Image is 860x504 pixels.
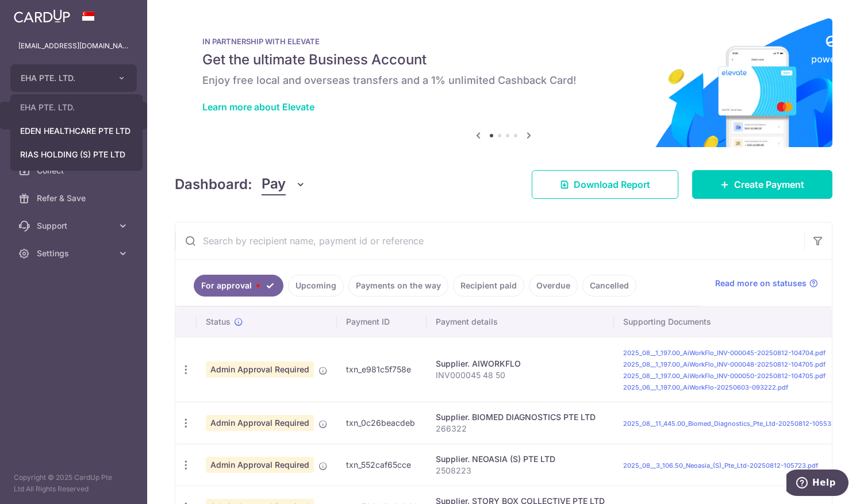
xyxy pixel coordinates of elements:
[348,275,448,297] a: Payments on the way
[436,465,605,476] p: 2508223
[37,220,113,232] span: Support
[529,275,578,297] a: Overdue
[734,178,804,191] span: Create Payment
[21,72,106,84] span: EHA PTE. LTD.
[10,64,137,92] button: EHA PTE. LTD.
[623,349,826,357] a: 2025_08__1_197.00_AiWorkFlo_INV-000045-20250812-104704.pdf
[11,121,142,141] a: EDEN HEALTHCARE PTE LTD
[337,402,427,444] td: txn_0c26beacdeb
[206,361,314,378] span: Admin Approval Required
[436,423,605,434] p: 266322
[37,193,113,204] span: Refer & Save
[202,101,314,113] a: Learn more about Elevate
[202,37,805,46] p: IN PARTNERSHIP WITH ELEVATE
[11,97,142,118] a: EHA PTE. LTD.
[436,370,605,381] p: INV000045 48 50
[623,372,826,380] a: 2025_08__1_197.00_AiWorkFlo_INV-000050-20250812-104705.pdf
[427,307,614,337] th: Payment details
[692,170,832,199] a: Create Payment
[715,278,818,289] a: Read more on statuses
[37,165,113,176] span: Collect
[206,415,314,431] span: Admin Approval Required
[532,170,678,199] a: Download Report
[11,144,142,165] a: RIAS HOLDING (S) PTE LTD
[436,358,605,370] div: Supplier. AIWORKFLO
[623,461,818,470] a: 2025_08__3_106.50_Neoasia_(S)_Pte_Ltd-20250812-105723.pdf
[18,40,129,52] p: [EMAIL_ADDRESS][DOMAIN_NAME]
[202,51,805,69] h5: Get the ultimate Business Account
[715,278,807,289] span: Read more on statuses
[623,383,788,391] a: 2025_06__1_197.00_AiWorkFlo-20250603-093222.pdf
[623,360,826,368] a: 2025_08__1_197.00_AiWorkFlo_INV-000048-20250812-104705.pdf
[288,275,344,297] a: Upcoming
[436,411,605,423] div: Supplier. BIOMED DIAGNOSTICS PTE LTD
[623,420,847,428] a: 2025_08__11_445.00_Biomed_Diagnostics_Pte_Ltd-20250812-105533.pdf
[37,248,113,259] span: Settings
[206,457,314,473] span: Admin Approval Required
[206,316,231,328] span: Status
[10,94,143,171] ul: EHA PTE. LTD.
[14,9,70,23] img: CardUp
[175,174,252,195] h4: Dashboard:
[436,453,605,465] div: Supplier. NEOASIA (S) PTE LTD
[453,275,524,297] a: Recipient paid
[175,222,804,259] input: Search by recipient name, payment id or reference
[262,174,306,195] button: Pay
[337,444,427,486] td: txn_552caf65cce
[574,178,650,191] span: Download Report
[194,275,283,297] a: For approval
[337,337,427,402] td: txn_e981c5f758e
[202,74,805,87] h6: Enjoy free local and overseas transfers and a 1% unlimited Cashback Card!
[582,275,636,297] a: Cancelled
[337,307,427,337] th: Payment ID
[786,470,849,498] iframe: Opens a widget where you can find more information
[614,307,857,337] th: Supporting Documents
[262,174,286,195] span: Pay
[175,18,832,147] img: Renovation banner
